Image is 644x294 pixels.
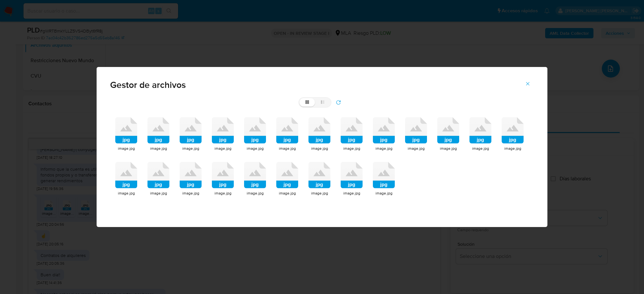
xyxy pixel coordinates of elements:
div: jpgimage.jpg [244,117,266,152]
div: jpgimage.jpg [212,117,234,152]
div: jpgimage.jpg [502,117,524,152]
span: image.jpg [311,190,328,196]
div: jpgimage.jpg [341,162,363,196]
div: jpgimage.jpg [276,162,298,196]
span: image.jpg [214,190,232,196]
div: jpgimage.jpg [276,117,298,152]
span: image.jpg [343,190,360,196]
div: jpgimage.jpg [308,117,330,152]
div: jpgimage.jpg [373,117,395,152]
div: jpgimage.jpg [469,117,491,152]
span: image.jpg [118,190,135,196]
span: image.jpg [504,146,521,151]
div: jpgimage.jpg [180,117,202,152]
span: image.jpg [440,146,457,151]
div: jpgimage.jpg [147,117,169,152]
div: jpgimage.jpg [341,117,363,152]
div: jpgimage.jpg [244,162,266,196]
div: jpgimage.jpg [180,162,202,196]
button: refresh [331,97,346,108]
span: image.jpg [182,190,199,196]
span: image.jpg [118,146,135,151]
span: image.jpg [214,146,232,151]
span: image.jpg [247,190,264,196]
div: jpgimage.jpg [147,162,169,196]
div: jpgimage.jpg [308,162,330,196]
span: image.jpg [375,146,393,151]
span: image.jpg [279,190,296,196]
div: jpgimage.jpg [373,162,395,196]
span: image.jpg [247,146,264,151]
span: image.jpg [150,190,167,196]
span: image.jpg [408,146,425,151]
span: image.jpg [279,146,296,151]
div: jpgimage.jpg [212,162,234,196]
span: image.jpg [150,146,167,151]
div: jpgimage.jpg [115,162,137,196]
span: image.jpg [311,146,328,151]
span: image.jpg [375,190,393,196]
div: jpgimage.jpg [115,117,137,152]
div: jpgimage.jpg [405,117,427,152]
span: image.jpg [182,146,199,151]
span: image.jpg [343,146,360,151]
button: Cerrar [516,76,539,91]
span: Gestor de archivos [110,81,534,90]
span: image.jpg [472,146,489,151]
div: jpgimage.jpg [437,117,459,152]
